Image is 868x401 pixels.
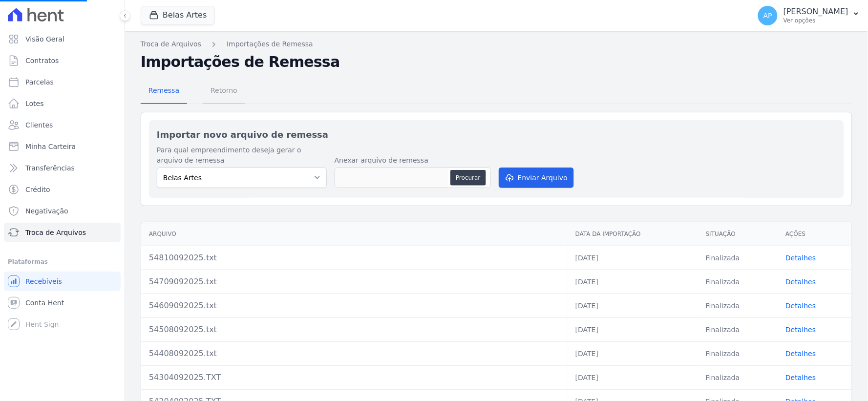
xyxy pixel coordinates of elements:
td: [DATE] [568,270,698,294]
a: Lotes [4,94,121,113]
label: Para qual empreendimento deseja gerar o arquivo de remessa [157,145,327,166]
a: Parcelas [4,72,121,92]
a: Remessa [141,79,187,104]
button: Enviar Arquivo [499,168,574,188]
nav: Tab selector [141,79,245,104]
a: Transferências [4,158,121,178]
a: Clientes [4,115,121,135]
a: Negativação [4,201,121,221]
div: 54508092025.txt [149,324,560,336]
a: Retorno [203,79,245,104]
a: Visão Geral [4,29,121,49]
span: Lotes [25,99,44,108]
a: Detalhes [786,278,816,286]
a: Importações de Remessa [227,39,313,49]
td: Finalizada [698,317,778,341]
span: Clientes [25,120,53,130]
a: Conta Hent [4,293,121,313]
th: Situação [698,222,778,246]
p: Ver opções [783,17,848,24]
td: Finalizada [698,246,778,270]
th: Arquivo [141,222,568,246]
div: 54810092025.txt [149,252,560,264]
td: [DATE] [568,246,698,270]
a: Detalhes [786,254,816,262]
button: Belas Artes [141,6,215,24]
div: Plataformas [8,256,117,268]
span: Negativação [25,206,68,216]
th: Ações [778,222,852,246]
a: Contratos [4,51,121,70]
label: Anexar arquivo de remessa [335,155,491,166]
td: Finalizada [698,365,778,389]
a: Recebíveis [4,272,121,291]
a: Minha Carteira [4,137,121,156]
a: Detalhes [786,350,816,358]
div: 54304092025.TXT [149,372,560,383]
td: Finalizada [698,270,778,294]
th: Data da Importação [568,222,698,246]
td: [DATE] [568,317,698,341]
span: Contratos [25,56,59,65]
span: Recebíveis [25,276,62,286]
a: Troca de Arquivos [4,223,121,242]
td: [DATE] [568,341,698,365]
span: Crédito [25,185,50,194]
h2: Importar novo arquivo de remessa [157,128,836,141]
p: [PERSON_NAME] [783,7,848,17]
span: AP [763,12,772,19]
h2: Importações de Remessa [141,53,852,71]
td: Finalizada [698,341,778,365]
button: Procurar [450,170,486,186]
span: Visão Geral [25,34,64,44]
td: Finalizada [698,294,778,317]
div: 54609092025.txt [149,300,560,312]
span: Remessa [143,81,185,100]
td: [DATE] [568,365,698,389]
span: Transferências [25,163,75,173]
a: Detalhes [786,326,816,334]
span: Troca de Arquivos [25,228,86,237]
div: 54709092025.txt [149,276,560,288]
span: Parcelas [25,77,54,87]
div: 54408092025.txt [149,348,560,359]
span: Minha Carteira [25,142,76,151]
a: Detalhes [786,374,816,381]
td: [DATE] [568,294,698,317]
a: Detalhes [786,302,816,310]
nav: Breadcrumb [141,39,852,49]
button: AP [PERSON_NAME] Ver opções [750,2,868,29]
span: Conta Hent [25,298,64,308]
a: Crédito [4,180,121,199]
a: Troca de Arquivos [141,39,201,49]
span: Retorno [205,81,243,100]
